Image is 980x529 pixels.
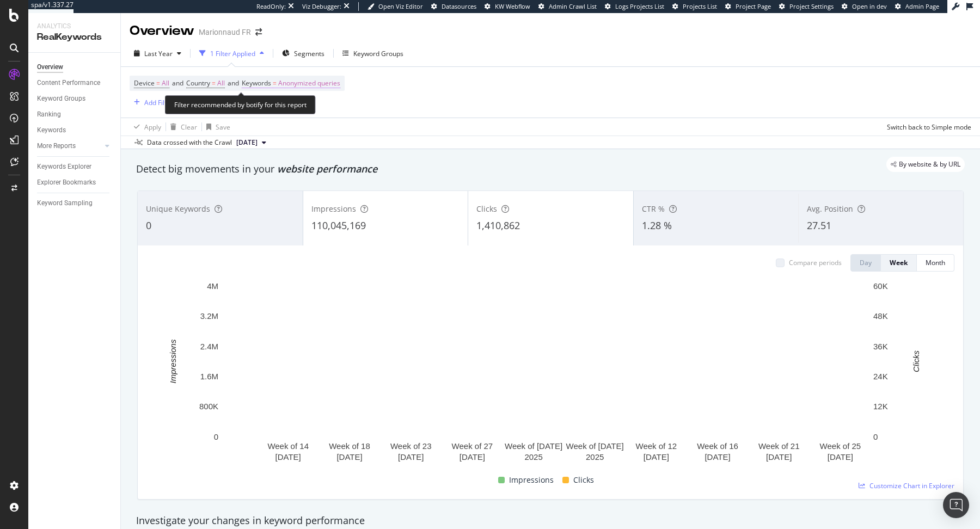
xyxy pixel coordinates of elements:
a: Keywords Explorer [37,161,113,173]
div: Keyword Sampling [37,198,93,209]
span: Last Year [144,49,173,58]
a: Logs Projects List [605,2,664,11]
span: and [172,78,183,88]
div: Analytics [37,22,112,31]
a: Open in dev [842,2,887,11]
button: Save [202,118,230,136]
span: Keywords [242,78,271,88]
a: Overview [37,61,113,73]
text: Week of 14 [267,441,309,451]
text: 48K [873,311,888,321]
span: Clicks [476,204,497,214]
div: Investigate your changes in keyword performance [136,514,965,528]
svg: A chart. [146,280,945,470]
button: Keyword Groups [338,45,408,62]
text: Week of [DATE] [566,441,624,451]
text: Clicks [911,350,921,372]
a: Keywords [37,125,113,136]
div: ReadOnly: [256,2,286,11]
div: Open Intercom Messenger [943,492,969,518]
text: 12K [873,402,888,411]
div: Compare periods [789,258,842,267]
text: 800K [199,402,218,411]
span: Open in dev [852,2,887,10]
span: Datasources [442,2,476,10]
span: 1.28 % [642,219,672,232]
span: Project Settings [789,2,834,10]
text: Week of 12 [636,441,677,451]
text: [DATE] [460,452,485,462]
a: Projects List [672,2,717,11]
div: legacy label [886,157,965,172]
span: 0 [146,219,151,232]
text: [DATE] [828,452,853,462]
div: Month [926,258,945,267]
div: Filter recommended by botify for this report [165,95,316,114]
div: Apply [144,122,161,132]
span: Anonymized queries [278,76,340,91]
text: 2025 [586,452,604,462]
span: Clicks [573,473,594,487]
span: 2025 Sep. 2nd [236,138,258,147]
span: Device [134,78,155,88]
a: Keyword Sampling [37,198,113,209]
text: Impressions [168,339,177,383]
text: Week of [DATE] [505,441,562,451]
text: [DATE] [644,452,669,462]
text: [DATE] [275,452,301,462]
a: Open Viz Editor [367,2,423,11]
text: 24K [873,372,888,381]
text: Week of 18 [329,441,370,451]
div: Keyword Groups [353,49,403,58]
text: 3.2M [200,311,218,321]
text: 1.6M [200,372,218,381]
span: Admin Page [905,2,939,10]
span: Segments [294,49,324,58]
div: Keywords [37,125,66,136]
text: Week of 16 [697,441,738,451]
a: Content Performance [37,77,113,89]
text: 60K [873,281,888,291]
span: All [217,76,225,91]
a: Customize Chart in Explorer [859,481,954,490]
a: Admin Page [895,2,939,11]
button: [DATE] [232,136,271,149]
div: 1 Filter Applied [210,49,255,58]
text: Week of 23 [390,441,432,451]
span: Customize Chart in Explorer [869,481,954,490]
a: Explorer Bookmarks [37,177,113,188]
text: 0 [214,432,218,441]
div: More Reports [37,140,76,152]
div: Marionnaud FR [199,27,251,38]
a: Ranking [37,109,113,120]
text: [DATE] [398,452,424,462]
text: Week of 21 [758,441,800,451]
a: More Reports [37,140,102,152]
span: By website & by URL [899,161,960,168]
span: Country [186,78,210,88]
div: Save [216,122,230,132]
text: Week of 25 [820,441,861,451]
span: CTR % [642,204,665,214]
span: Avg. Position [807,204,853,214]
div: Keyword Groups [37,93,85,104]
div: Content Performance [37,77,100,89]
span: Projects List [683,2,717,10]
button: Apply [130,118,161,136]
span: 27.51 [807,219,831,232]
text: Week of 27 [452,441,493,451]
div: Switch back to Simple mode [887,122,971,132]
div: Add Filter [144,98,173,107]
span: Impressions [311,204,356,214]
div: Overview [37,61,63,73]
a: Keyword Groups [37,93,113,104]
a: Datasources [431,2,476,11]
text: 36K [873,342,888,351]
button: Clear [166,118,197,136]
div: RealKeywords [37,31,112,44]
text: 0 [873,432,878,441]
div: Ranking [37,109,61,120]
button: Week [881,254,917,272]
a: Project Settings [779,2,834,11]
